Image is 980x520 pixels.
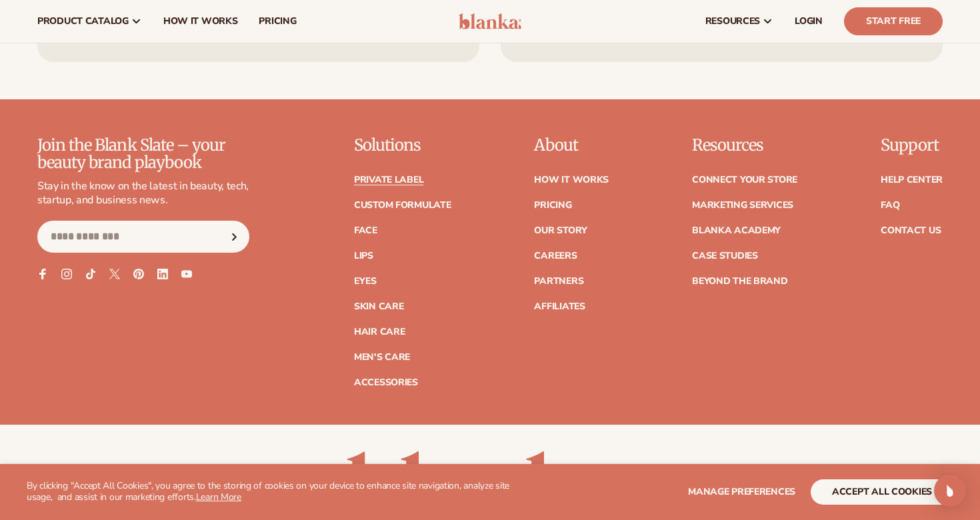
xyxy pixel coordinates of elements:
[844,7,943,35] a: Start Free
[795,16,823,27] span: LOGIN
[354,201,451,210] a: Custom formulate
[692,277,788,286] a: Beyond the brand
[881,226,941,235] a: Contact Us
[534,251,577,261] a: Careers
[692,175,797,185] a: Connect your store
[534,201,571,210] a: Pricing
[196,491,241,503] a: Learn More
[692,251,758,261] a: Case Studies
[534,277,583,286] a: Partners
[354,302,403,311] a: Skin Care
[692,201,793,210] a: Marketing services
[27,481,521,503] p: By clicking "Accept All Cookies", you agree to the storing of cookies on your device to enhance s...
[354,277,377,286] a: Eyes
[692,226,781,235] a: Blanka Academy
[354,251,373,261] a: Lips
[692,137,797,154] p: Resources
[811,479,953,505] button: accept all cookies
[881,175,943,185] a: Help Center
[219,221,249,253] button: Subscribe
[534,137,609,154] p: About
[934,475,966,507] div: Open Intercom Messenger
[163,16,238,27] span: How It Works
[354,327,405,337] a: Hair Care
[534,302,585,311] a: Affiliates
[354,378,418,387] a: Accessories
[259,16,296,27] span: pricing
[534,226,587,235] a: Our Story
[534,175,609,185] a: How It Works
[354,137,451,154] p: Solutions
[688,479,795,505] button: Manage preferences
[354,175,423,185] a: Private label
[354,226,377,235] a: Face
[37,179,249,207] p: Stay in the know on the latest in beauty, tech, startup, and business news.
[705,16,760,27] span: resources
[881,137,943,154] p: Support
[881,201,899,210] a: FAQ
[37,137,249,172] p: Join the Blank Slate – your beauty brand playbook
[459,13,522,29] img: logo
[37,16,129,27] span: product catalog
[354,353,410,362] a: Men's Care
[688,485,795,498] span: Manage preferences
